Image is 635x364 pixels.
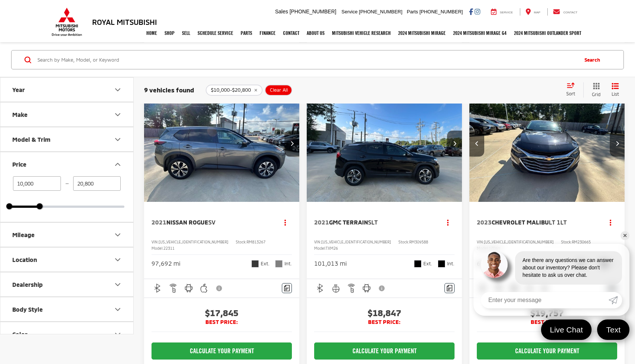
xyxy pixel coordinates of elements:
[447,260,455,267] span: Int.
[152,259,180,268] div: 97,692 mi
[485,8,518,16] a: Service
[359,9,403,14] span: [PHONE_NUMBER]
[50,7,84,36] img: Mitsubishi
[547,8,583,16] a: Contact
[0,322,134,346] button: ColorColor
[152,240,159,244] span: VIN:
[12,111,27,118] div: Make
[376,281,388,296] button: View Disclaimer
[251,260,259,268] span: Gun Metallic
[475,9,480,14] a: Instagram: Click to visit our Instagram page
[409,240,428,244] span: RM309588
[469,85,625,202] div: 2023 Chevrolet Malibu LT 1LT 2
[342,9,358,14] span: Service
[477,318,617,326] span: BEST PRICE:
[275,9,288,14] span: Sales
[166,219,208,226] span: Nissan Rogue
[563,11,577,14] span: Contact
[143,24,161,42] a: Home
[481,292,609,308] input: Enter your message
[444,283,455,293] button: Comments
[442,216,455,229] button: Actions
[290,9,336,14] span: [PHONE_NUMBER]
[206,85,263,96] button: remove 10000-20800
[284,260,292,267] span: Int.
[303,24,328,42] a: About Us
[510,24,585,42] a: 2024 Mitsubishi Outlander SPORT
[500,11,513,14] span: Service
[477,219,492,226] span: 2023
[184,283,193,293] img: Android Auto
[113,135,122,144] div: Model & Trim
[152,246,163,250] span: Model:
[515,251,622,285] div: Are there any questions we can answer about our inventory? Please don't hesitate to ask us over c...
[306,85,463,203] img: 2021 GMC Terrain SLT
[316,283,325,293] img: Bluetooth®
[0,272,134,296] button: DealershipDealership
[261,260,270,267] span: Ext.
[113,110,122,119] div: Make
[12,231,35,238] div: Mileage
[314,246,326,250] span: Model:
[152,218,271,226] a: 2021Nissan RogueSV
[541,319,592,340] a: Live Chat
[0,78,134,102] button: YearYear
[0,297,134,321] button: Body StyleBody Style
[604,216,617,229] button: Actions
[572,240,591,244] span: RM230665
[394,24,449,42] a: 2024 Mitsubishi Mirage
[211,87,251,93] span: $10,000-$20,800
[477,218,597,226] a: 2023Chevrolet MalibuLT 1LT
[37,51,577,69] form: Search by Make, Model, or Keyword
[481,251,508,278] img: Agent profile photo
[282,283,292,293] button: Comments
[597,319,629,340] a: Text
[469,85,625,203] img: 2023 Chevrolet Malibu LT 1LT
[270,87,288,93] span: Clear All
[561,240,572,244] span: Stock:
[163,246,175,250] span: 22311
[368,219,378,226] span: SLT
[314,318,455,326] span: BEST PRICE:
[328,24,394,42] a: Mitsubishi Vehicle Research
[362,283,371,293] img: Android Auto
[12,306,43,313] div: Body Style
[583,82,606,98] button: Grid View
[602,325,624,335] span: Text
[477,342,617,360] : CALCULATE YOUR PAYMENT
[213,281,226,296] button: View Disclaimer
[449,24,510,42] a: 2024 Mitsubishi Mirage G4
[13,176,61,191] input: minimum Buy price
[612,91,619,97] span: List
[314,342,455,360] : CALCULATE YOUR PAYMENT
[12,161,26,168] div: Price
[407,9,418,14] span: Parts
[152,318,292,326] span: BEST PRICE:
[477,246,489,250] span: Model:
[169,283,178,293] img: Remote Start
[12,86,25,93] div: Year
[477,240,484,244] span: VIN:
[321,240,391,244] span: [US_VEHICLE_IDENTIFICATION_NUMBER]
[199,283,209,293] img: Apple CarPlay
[326,246,338,250] span: TXM26
[12,331,27,338] div: Color
[256,24,279,42] a: Finance
[236,240,247,244] span: Stock:
[398,240,409,244] span: Stock:
[469,131,484,157] button: Previous image
[331,283,341,293] img: Heated Steering Wheel
[414,260,421,268] span: Ebony Twilight Metallic
[0,247,134,272] button: LocationLocation
[144,85,300,202] div: 2021 Nissan Rogue SV 0
[265,85,292,96] button: Clear All
[306,85,463,202] div: 2021 GMC Terrain SLT 0
[314,240,321,244] span: VIN:
[144,86,194,94] span: 9 vehicles found
[113,85,122,94] div: Year
[161,24,178,42] a: Shop
[113,230,122,239] div: Mileage
[144,85,300,203] img: 2021 Nissan Rogue SV
[534,11,540,14] span: Map
[314,307,455,318] span: $18,847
